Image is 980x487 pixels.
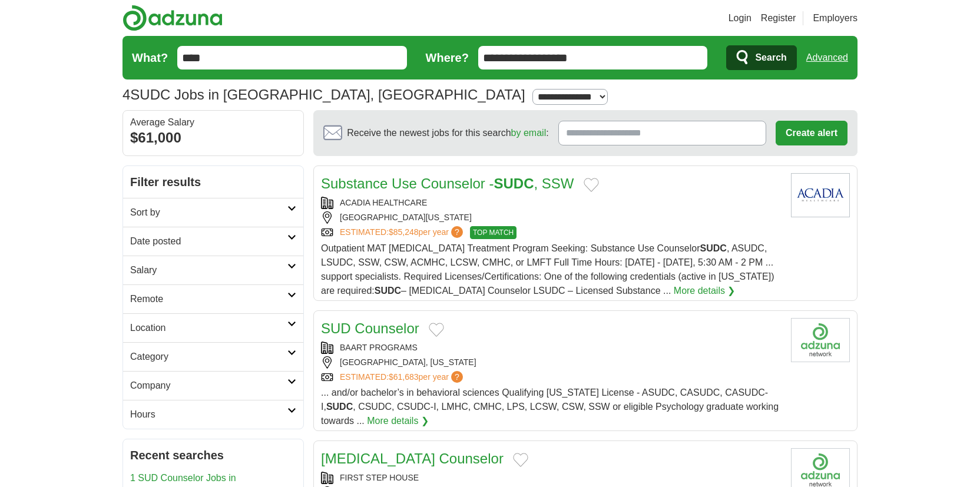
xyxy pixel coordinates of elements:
[513,453,528,467] button: Add to favorite jobs
[326,402,353,412] strong: SUDC
[375,286,401,296] strong: SUDC
[321,320,419,336] a: SUD Counselor
[123,400,303,429] a: Hours
[340,226,465,239] a: ESTIMATED:$85,248per year?
[806,46,848,69] a: Advanced
[132,49,168,67] label: What?
[321,243,774,296] span: Outpatient MAT [MEDICAL_DATA] Treatment Program Seeking: Substance Use Counselor , ASUDC, LSUDC, ...
[122,5,223,31] img: Adzuna logo
[122,87,525,102] h1: SUDC Jobs in [GEOGRAPHIC_DATA], [GEOGRAPHIC_DATA]
[123,256,303,284] a: Salary
[791,318,850,362] img: Company logo
[726,45,796,70] button: Search
[511,128,547,138] a: by email
[776,121,847,145] button: Create alert
[123,284,303,313] a: Remote
[321,356,782,369] div: [GEOGRAPHIC_DATA], [US_STATE]
[761,11,796,25] a: Register
[130,408,287,422] h2: Hours
[123,313,303,342] a: Location
[130,127,296,148] div: $61,000
[130,446,296,464] h2: Recent searches
[340,371,465,383] a: ESTIMATED:$61,683per year?
[451,226,463,238] span: ?
[426,49,469,67] label: Where?
[123,198,303,227] a: Sort by
[813,11,857,25] a: Employers
[674,284,736,298] a: More details ❯
[130,118,296,127] div: Average Salary
[729,11,751,25] a: Login
[321,472,782,484] div: FIRST STEP HOUSE
[123,166,303,198] h2: Filter results
[130,234,287,249] h2: Date posted
[367,414,429,428] a: More details ❯
[321,342,782,354] div: BAART PROGRAMS
[429,323,444,337] button: Add to favorite jobs
[130,292,287,306] h2: Remote
[755,46,786,69] span: Search
[791,173,850,217] img: Acadia Healthcare logo
[451,371,463,383] span: ?
[130,379,287,393] h2: Company
[584,178,599,192] button: Add to favorite jobs
[347,126,548,140] span: Receive the newest jobs for this search :
[130,263,287,277] h2: Salary
[321,450,504,466] a: [MEDICAL_DATA] Counselor
[389,227,419,237] span: $85,248
[321,387,779,426] span: ... and/or bachelor’s in behavioral sciences Qualifying [US_STATE] License - ASUDC, CASUDC, CASUD...
[340,198,427,207] a: ACADIA HEALTHCARE
[130,321,287,335] h2: Location
[321,211,782,224] div: [GEOGRAPHIC_DATA][US_STATE]
[494,175,534,191] strong: SUDC
[123,227,303,256] a: Date posted
[321,175,574,191] a: Substance Use Counselor -SUDC, SSW
[123,342,303,371] a: Category
[130,350,287,364] h2: Category
[700,243,727,253] strong: SUDC
[130,206,287,220] h2: Sort by
[123,371,303,400] a: Company
[389,372,419,382] span: $61,683
[122,84,130,105] span: 4
[470,226,517,239] span: TOP MATCH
